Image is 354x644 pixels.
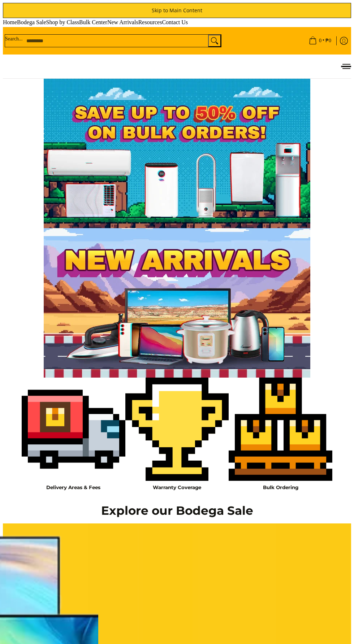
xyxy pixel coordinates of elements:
h2: Explore our Bodega Sale [3,503,351,518]
a: <h6><strong>Delivery Areas & Fees</strong></h6> [22,378,125,496]
ul: Customer Navigation [3,33,351,49]
button: Menu [341,66,351,67]
ul: Customer Navigation [10,60,351,73]
span: Bulk Center [79,19,107,25]
span: New Arrivals [107,19,138,25]
a: <h6><strong>Warranty Coverage</strong></h6> [125,378,229,496]
nav: Main Menu [10,60,351,73]
a: <h6><strong>Bulk Ordering</strong></h6> [229,378,332,496]
span: • [307,37,333,45]
a: Skip to Main Content [3,3,351,18]
a: Cart [303,33,337,49]
span: Bodega Sale [17,19,46,25]
span: Contact Us [162,19,188,25]
a: Log in [337,33,351,49]
span: 0 [318,38,323,43]
span: ₱0 [324,38,332,43]
span: Home [3,19,17,25]
label: Search... [5,35,23,45]
span: Resources [138,19,162,25]
span: Shop by Class [46,19,79,25]
button: Search [208,35,221,47]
